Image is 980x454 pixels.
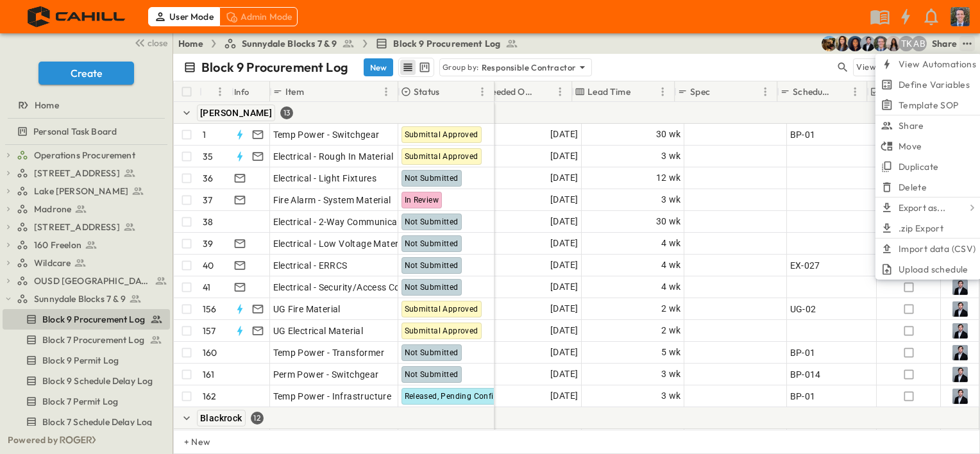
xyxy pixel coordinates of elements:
[405,130,478,139] span: Submittal Approved
[661,389,681,403] span: 3 wk
[34,203,71,215] span: Madrone
[873,36,888,51] img: Jared Salin (jsalin@cahill-sf.com)
[655,84,670,99] button: Menu
[203,237,213,250] p: 39
[178,37,526,50] nav: breadcrumbs
[273,150,394,163] span: Electrical - Rough In Material
[203,390,217,403] p: 162
[475,84,490,99] button: Menu
[550,345,578,360] span: [DATE]
[17,164,167,182] a: [STREET_ADDRESS]
[550,258,578,273] span: [DATE]
[656,127,681,142] span: 30 wk
[847,84,863,99] button: Menu
[364,58,393,76] button: New
[273,324,364,337] span: UG Electrical Material
[952,323,968,339] img: Profile Picture
[34,185,128,198] span: Lake [PERSON_NAME]
[416,60,432,75] button: kanban view
[232,81,270,102] div: Info
[3,235,170,255] div: 160 Freelontest
[17,290,167,308] a: Sunnydale Blocks 7 & 9
[482,61,577,74] p: Responsible Contractor
[219,7,298,26] div: Admin Mode
[911,36,927,51] div: Andrew Barreto (abarreto@guzmangc.com)
[34,149,135,162] span: Operations Procurement
[34,256,71,269] span: Wildcare
[42,313,145,326] span: Block 9 Procurement Log
[273,194,391,206] span: Fire Alarm - System Material
[3,181,170,201] div: Lake [PERSON_NAME]test
[234,74,249,110] div: Info
[17,272,167,290] a: OUSD [GEOGRAPHIC_DATA]
[273,368,379,381] span: Perm Power - Switchgear
[847,36,863,51] img: Olivia Khan (okhan@cahill-sf.com)
[34,239,81,251] span: 160 Freelon
[129,33,170,51] button: close
[899,119,924,132] span: Share
[656,171,681,185] span: 12 wk
[790,303,816,315] span: UG-02
[899,99,959,112] span: Template SOP
[3,412,170,432] div: Block 7 Schedule Delay Logtest
[203,324,216,337] p: 157
[790,128,816,141] span: BP-01
[550,214,578,229] span: [DATE]
[886,36,901,51] img: Raven Libunao (rlibunao@cahill-sf.com)
[17,182,167,200] a: Lake [PERSON_NAME]
[200,108,272,118] span: [PERSON_NAME]
[661,301,681,316] span: 2 wk
[899,263,968,276] span: Upload schedule
[212,84,228,99] button: Menu
[203,150,213,163] p: 35
[633,85,647,99] button: Sort
[661,345,681,360] span: 5 wk
[148,37,167,49] span: close
[405,305,478,314] span: Submittal Approved
[405,152,478,161] span: Submittal Approved
[550,301,578,316] span: [DATE]
[203,346,217,359] p: 160
[899,201,945,214] p: Export as...
[42,416,152,428] span: Block 7 Schedule Delay Log
[3,121,170,142] div: Personal Task Boardtest
[38,62,134,85] button: Create
[405,239,459,248] span: Not Submitted
[405,370,459,379] span: Not Submitted
[17,254,167,272] a: Wildcare
[822,36,837,51] img: Rachel Villicana (rvillicana@cahill-sf.com)
[959,36,975,51] button: test
[833,85,847,99] button: Sort
[398,58,434,77] div: table view
[550,236,578,251] span: [DATE]
[273,390,392,403] span: Temp Power - Infrastructure
[148,7,219,26] div: User Mode
[3,163,170,183] div: [STREET_ADDRESS]test
[442,85,456,99] button: Sort
[690,85,710,98] p: Spec
[34,221,120,233] span: [STREET_ADDRESS]
[205,85,219,99] button: Sort
[405,326,478,335] span: Submittal Approved
[834,36,850,51] img: Kim Bowen (kbowen@cahill-sf.com)
[17,236,167,254] a: 160 Freelon
[3,199,170,219] div: Madronetest
[3,350,170,371] div: Block 9 Permit Logtest
[405,174,459,183] span: Not Submitted
[899,242,976,255] span: Import data (CSV)
[378,84,394,99] button: Menu
[405,392,504,401] span: Released, Pending Confirm
[400,60,416,75] button: row view
[3,371,170,391] div: Block 9 Schedule Delay Logtest
[273,281,420,294] span: Electrical - Security/Access Control
[3,310,167,328] a: Block 9 Procurement Log
[899,58,976,71] span: View Automations
[550,323,578,338] span: [DATE]
[790,259,820,272] span: EX-027
[273,346,385,359] span: Temp Power - Transformer
[3,391,170,412] div: Block 7 Permit Logtest
[405,283,459,292] span: Not Submitted
[550,127,578,142] span: [DATE]
[550,280,578,294] span: [DATE]
[790,346,816,359] span: BP-01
